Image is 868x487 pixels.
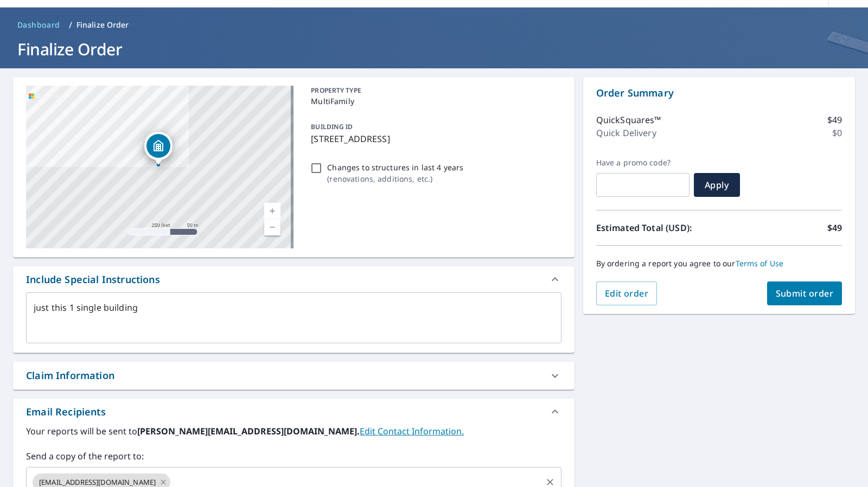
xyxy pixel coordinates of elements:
label: Your reports will be sent to [26,425,561,438]
nav: breadcrumb [13,16,855,34]
p: MultiFamily [311,95,557,107]
label: Have a promo code? [596,158,690,168]
div: Claim Information [13,362,575,389]
h1: Finalize Order [13,38,855,60]
b: [PERSON_NAME][EMAIL_ADDRESS][DOMAIN_NAME]. [137,425,360,437]
button: Edit order [596,281,658,305]
p: $49 [827,113,842,126]
textarea: just this 1 single building [34,303,554,334]
p: BUILDING ID [311,122,353,131]
span: Dashboard [17,20,60,30]
a: Terms of Use [736,258,784,268]
li: / [69,18,72,31]
p: $0 [832,126,842,139]
p: By ordering a report you agree to our [596,259,842,268]
p: Quick Delivery [596,126,656,139]
p: Finalize Order [76,20,129,30]
div: Email Recipients [13,399,575,425]
p: QuickSquares™ [596,113,661,126]
a: EditContactInfo [360,425,464,437]
div: Claim Information [26,368,114,383]
p: Changes to structures in last 4 years [327,162,463,173]
button: Submit order [767,281,843,305]
div: Include Special Instructions [26,272,160,287]
span: Apply [703,179,731,191]
p: Estimated Total (USD): [596,221,719,234]
p: [STREET_ADDRESS] [311,132,557,145]
div: Dropped pin, building 1, MultiFamily property, 1700 Golden Gate Dr NW Atlanta, GA 30309 [144,132,173,165]
p: ( renovations, additions, etc. ) [327,173,463,184]
a: Dashboard [13,16,65,34]
button: Apply [694,173,740,197]
a: Current Level 17, Zoom In [264,203,280,219]
span: Edit order [605,287,649,299]
p: Order Summary [596,86,842,100]
div: Email Recipients [26,405,106,419]
p: PROPERTY TYPE [311,86,557,95]
label: Send a copy of the report to: [26,450,561,463]
div: Include Special Instructions [13,266,575,292]
span: Submit order [776,287,834,299]
a: Current Level 17, Zoom Out [264,219,280,235]
p: $49 [827,221,842,234]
